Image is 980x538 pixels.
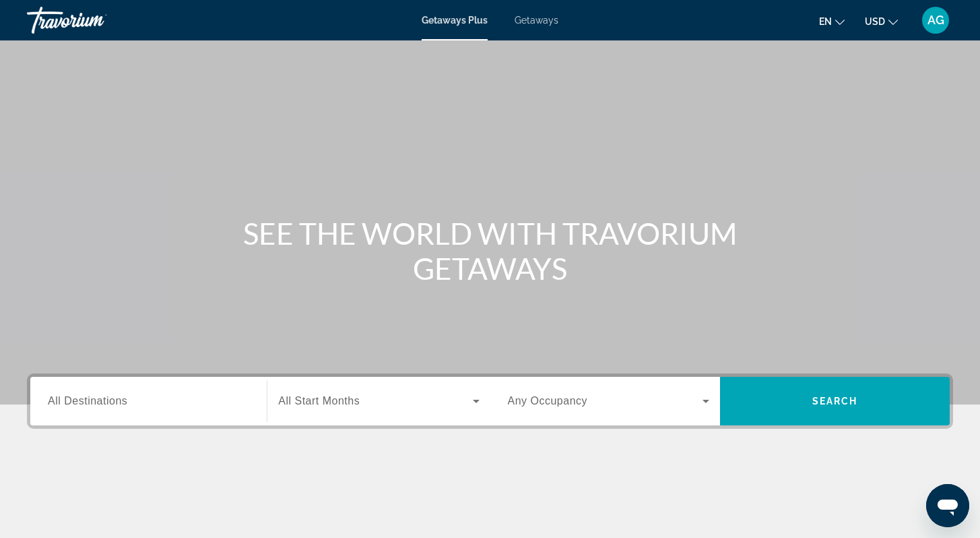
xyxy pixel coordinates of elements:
button: Search [720,377,950,425]
span: AG [927,13,944,27]
iframe: Button to launch messaging window [926,484,969,527]
a: Getaways [515,15,558,26]
span: USD [865,16,885,27]
span: en [819,16,832,27]
button: Change currency [865,11,898,31]
span: All Start Months [278,395,360,407]
span: Any Occupancy [508,395,588,407]
div: Search widget [30,377,950,425]
h1: SEE THE WORLD WITH TRAVORIUM GETAWAYS [238,216,743,286]
span: Search [812,396,858,407]
span: All Destinations [48,395,127,407]
button: User Menu [918,6,953,34]
a: Getaways Plus [422,15,488,26]
a: Travorium [27,3,162,38]
button: Change language [819,11,845,31]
